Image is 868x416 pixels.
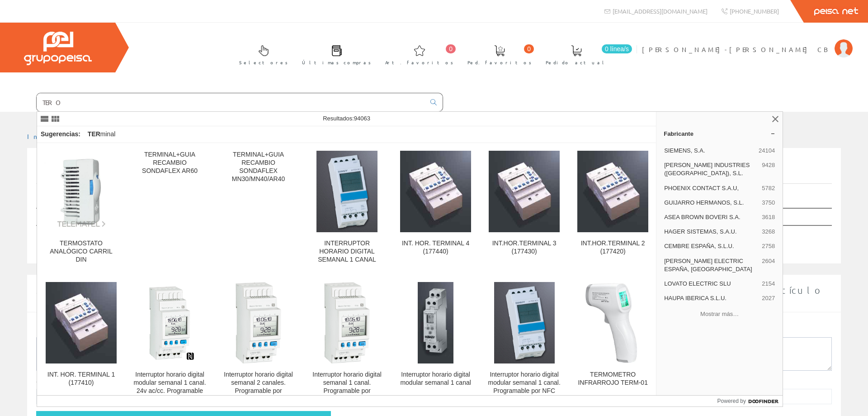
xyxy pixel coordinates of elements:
[302,58,371,67] span: Últimas compras
[613,7,708,15] span: [EMAIL_ADDRESS][DOMAIN_NAME]
[569,143,657,274] a: INT.HOR.TERMINAL 2 (177420) INT.HOR.TERMINAL 2 (177420)
[37,93,425,111] input: Buscar ...
[88,130,100,138] strong: TER
[664,228,758,236] span: HAGER SISTEMAS, S.A.U.
[747,208,832,225] th: Datos
[133,371,207,403] div: Interruptor horario digital modular semanal 1 canal. 24v ac/cc. Programable por NFC
[664,257,758,273] span: [PERSON_NAME] ELECTRIC ESPAÑA, [GEOGRAPHIC_DATA]
[126,275,214,414] a: Interruptor horario digital modular semanal 1 canal. 24v ac/cc. Programable por NFC Interruptor h...
[316,151,377,232] img: INTERRUPTOR HORARIO DIGITAL SEMANAL 1 CANAL
[759,147,775,155] span: 24104
[489,151,560,232] img: INT.HOR.TERMINAL 3 (177430)
[27,132,66,140] a: Inicio
[126,143,214,274] a: TERMINAL+GUIA RECAMBIO SONDAFLEX AR60
[569,275,657,414] a: TERMOMETRO INFRARROJO TERM-01 TERMOMETRO INFRARROJO TERM-01
[664,280,758,288] span: LOVATO ELECTRIC SLU
[399,371,472,387] div: Interruptor horario digital modular semanal 1 canal
[222,151,295,183] div: TERMINAL+GUIA RECAMBIO SONDAFLEX MN30/MN40/AR40
[762,199,775,207] span: 3750
[576,371,650,387] div: TERMOMETRO INFRARROJO TERM-01
[664,184,758,192] span: PHOENIX CONTACT S.A.U,
[762,184,775,192] span: 5782
[762,213,775,221] span: 3618
[762,294,775,302] span: 2027
[44,371,118,387] div: INT. HOR. TERMINAL 1 (177410)
[664,294,758,302] span: HAUPA IBERICA S.L.U.
[480,275,568,414] a: Interruptor horario digital modular semanal 1 canal. Programable por NFC Interruptor horario digi...
[494,282,555,363] img: Interruptor horario digital modular semanal 1 canal. Programable por NFC
[577,151,648,232] img: INT.HOR.TERMINAL 2 (177420)
[576,239,650,256] div: INT.HOR.TERMINAL 2 (177420)
[446,44,456,53] span: 0
[36,225,747,248] td: No se han encontrado artículos, pruebe con otra búsqueda
[36,326,197,335] label: Descripción personalizada
[324,282,369,363] img: Interruptor horario digital semanal 1 canal. Programable por Bluetooth
[642,45,830,54] span: [PERSON_NAME]-[PERSON_NAME] CB
[214,143,302,274] a: TERMINAL+GUIA RECAMBIO SONDAFLEX MN30/MN40/AR40
[717,396,783,406] a: Powered by
[656,126,783,141] a: Fabricante
[762,280,775,288] span: 2154
[37,128,82,141] div: Sugerencias:
[546,58,607,67] span: Pedido actual
[303,143,391,274] a: INTERRUPTOR HORARIO DIGITAL SEMANAL 1 CANAL INTERRUPTOR HORARIO DIGITAL SEMANAL 1 CANAL
[418,282,453,363] img: Interruptor horario digital modular semanal 1 canal
[37,275,125,414] a: INT. HOR. TERMINAL 1 (177410) INT. HOR. TERMINAL 1 (177410)
[392,275,480,414] a: Interruptor horario digital modular semanal 1 canal Interruptor horario digital modular semanal 1...
[480,143,568,274] a: INT.HOR.TERMINAL 3 (177430) INT.HOR.TERMINAL 3 (177430)
[399,239,472,256] div: INT. HOR. TERMINAL 4 (177440)
[762,161,775,177] span: 9428
[214,275,302,414] a: Interruptor horario digital semanal 2 canales. Programable por Bluetooth Interruptor horario digi...
[46,282,117,363] img: INT. HOR. TERMINAL 1 (177410)
[84,126,119,143] div: minal
[580,282,646,363] img: TERMOMETRO INFRARROJO TERM-01
[36,163,174,184] a: Listado de artículos
[730,7,779,15] span: [PHONE_NUMBER]
[44,239,118,264] div: TERMOSTATO ANALÓGICO CARRIL DIN
[44,154,118,228] img: TERMOSTATO ANALÓGICO CARRIL DIN
[236,282,281,363] img: Interruptor horario digital semanal 2 canales. Programable por Bluetooth
[400,151,471,232] img: INT. HOR. TERMINAL 4 (177440)
[310,239,384,264] div: INTERRUPTOR HORARIO DIGITAL SEMANAL 1 CANAL
[323,115,370,122] span: Resultados:
[664,199,758,207] span: GUIJARRO HERMANOS, S.L.
[487,371,561,395] div: Interruptor horario digital modular semanal 1 canal. Programable por NFC
[660,306,779,321] button: Mostrar más…
[642,38,853,46] a: [PERSON_NAME]-[PERSON_NAME] CB
[664,242,758,250] span: CEMBRE ESPAÑA, S.L.U.
[392,143,480,274] a: INT. HOR. TERMINAL 4 (177440) INT. HOR. TERMINAL 4 (177440)
[36,285,823,307] span: Si no ha encontrado algún artículo en nuestro catálogo introduzca aquí la cantidad y la descripci...
[354,115,370,122] span: 94063
[239,58,288,67] span: Selectores
[37,143,125,274] a: TERMOSTATO ANALÓGICO CARRIL DIN TERMOSTATO ANALÓGICO CARRIL DIN
[762,242,775,250] span: 2758
[602,44,632,53] span: 0 línea/s
[664,161,758,177] span: [PERSON_NAME] INDUSTRIES ([GEOGRAPHIC_DATA]), S.L.
[133,151,207,175] div: TERMINAL+GUIA RECAMBIO SONDAFLEX AR60
[664,213,758,221] span: ASEA BROWN BOVERI S.A.
[762,257,775,273] span: 2604
[293,38,376,71] a: Últimas compras
[133,286,207,360] img: Interruptor horario digital modular semanal 1 canal. 24v ac/cc. Programable por NFC
[717,397,746,405] span: Powered by
[385,58,453,67] span: Art. favoritos
[222,371,295,403] div: Interruptor horario digital semanal 2 canales. Programable por Bluetooth
[24,32,92,65] img: Grupo Peisa
[230,38,292,71] a: Selectores
[762,228,775,236] span: 3268
[36,378,84,387] label: Cantidad
[664,147,755,155] span: SIEMENS, S.A.
[487,239,561,256] div: INT.HOR.TERMINAL 3 (177430)
[467,58,532,67] span: Ped. favoritos
[36,192,115,206] label: Mostrar
[524,44,534,53] span: 0
[310,371,384,403] div: Interruptor horario digital semanal 1 canal. Programable por Bluetooth
[303,275,391,414] a: Interruptor horario digital semanal 1 canal. Programable por Bluetooth Interruptor horario digita...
